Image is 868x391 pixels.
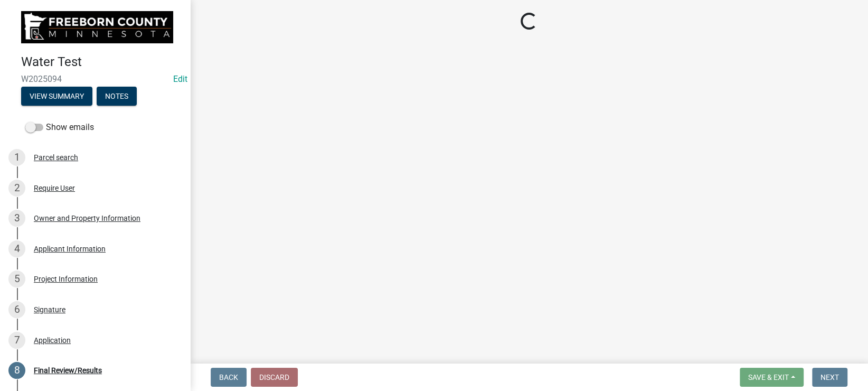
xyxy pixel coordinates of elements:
[34,306,65,313] div: Signature
[21,54,182,70] h4: Water Test
[97,87,137,106] button: Notes
[34,367,102,374] div: Final Review/Results
[21,74,169,84] span: W2025094
[8,301,25,318] div: 6
[820,373,839,381] span: Next
[34,184,75,192] div: Require User
[34,215,140,222] div: Owner and Property Information
[34,154,78,161] div: Parcel search
[8,240,25,257] div: 4
[8,332,25,349] div: 7
[740,368,804,387] button: Save & Exit
[812,368,847,387] button: Next
[173,74,187,84] a: Edit
[211,368,247,387] button: Back
[173,74,187,84] wm-modal-confirm: Edit Application Number
[21,87,92,106] button: View Summary
[34,275,98,283] div: Project Information
[8,362,25,379] div: 8
[25,121,94,134] label: Show emails
[21,92,92,101] wm-modal-confirm: Summary
[34,337,71,344] div: Application
[748,373,789,381] span: Save & Exit
[8,271,25,287] div: 5
[34,245,106,253] div: Applicant Information
[21,11,173,43] img: Freeborn County, Minnesota
[8,210,25,227] div: 3
[8,149,25,166] div: 1
[251,368,298,387] button: Discard
[219,373,238,381] span: Back
[8,180,25,197] div: 2
[97,92,137,101] wm-modal-confirm: Notes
